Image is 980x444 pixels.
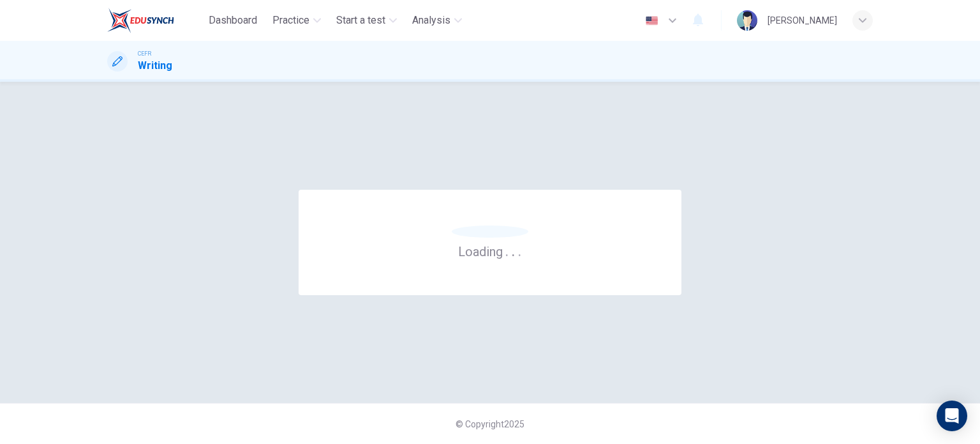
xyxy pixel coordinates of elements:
img: Profile picture [737,10,757,31]
span: Start a test [336,13,385,28]
span: CEFR [138,49,151,58]
img: en [644,16,660,26]
button: Analysis [407,9,467,32]
h6: . [511,240,516,261]
h6: . [517,240,522,261]
div: Open Intercom Messenger [937,401,967,431]
div: [PERSON_NAME] [768,13,837,28]
span: © Copyright 2025 [456,419,524,429]
img: EduSynch logo [107,8,174,33]
span: Dashboard [209,13,257,28]
button: Practice [267,9,326,32]
span: Analysis [412,13,450,28]
span: Practice [272,13,309,28]
h6: . [505,240,509,261]
button: Dashboard [204,9,262,32]
h1: Writing [138,58,172,73]
h6: Loading [458,243,522,259]
a: EduSynch logo [107,8,204,33]
button: Start a test [331,9,402,32]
